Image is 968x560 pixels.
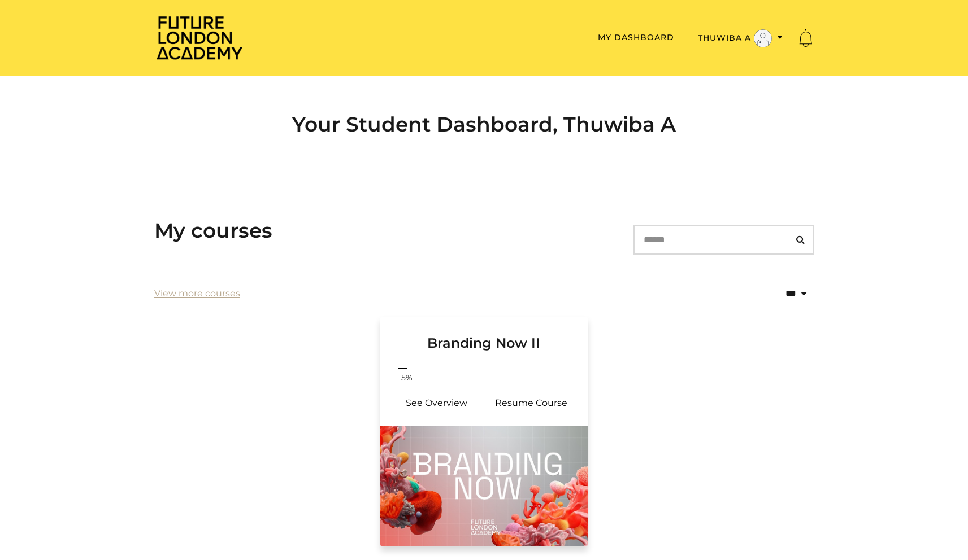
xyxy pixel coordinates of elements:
h2: Your Student Dashboard, Thuwiba A [154,112,814,137]
h3: My courses [154,218,272,243]
a: Branding Now II: See Overview [389,390,484,417]
a: My Dashboard [598,32,674,42]
select: status [736,279,814,308]
a: View more courses [154,287,240,300]
img: Home Page [154,15,245,60]
a: Branding Now II: Resume Course [484,390,579,417]
a: Branding Now II [380,317,588,365]
button: Toggle menu [694,29,786,48]
h3: Branding Now II [394,317,575,352]
span: 5% [393,372,420,384]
